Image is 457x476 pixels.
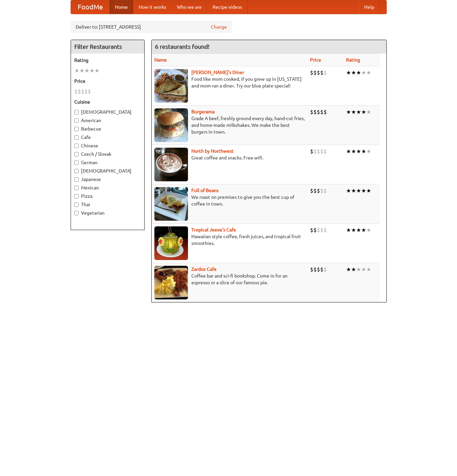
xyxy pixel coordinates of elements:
[323,266,327,273] li: $
[74,168,141,174] label: [DEMOGRAPHIC_DATA]
[351,266,356,273] li: ★
[191,266,217,272] a: Zardoz Cafe
[191,188,219,193] a: Full of Beans
[74,118,79,123] input: American
[74,110,79,114] input: [DEMOGRAPHIC_DATA]
[356,226,361,234] li: ★
[74,201,141,208] label: Thai
[71,40,144,53] h4: Filter Restaurants
[154,272,305,286] p: Coffee bar and sci-fi bookshop. Come in for an espresso or a slice of our famous pie.
[310,57,321,63] a: Price
[320,148,323,155] li: $
[78,88,81,95] li: $
[323,108,327,116] li: $
[323,187,327,194] li: $
[84,88,88,95] li: $
[74,186,79,190] input: Mexican
[74,144,79,148] input: Chinese
[366,266,371,273] li: ★
[346,187,351,194] li: ★
[361,226,366,234] li: ★
[310,69,313,76] li: $
[74,78,141,84] h5: Price
[154,194,305,207] p: We roast on premises to give you the best cup of coffee in town.
[154,187,188,221] img: beans.jpg
[361,266,366,273] li: ★
[74,127,79,131] input: Barbecue
[310,266,313,273] li: $
[71,21,232,33] div: Deliver to: [STREET_ADDRESS]
[74,184,141,191] label: Mexican
[356,69,361,76] li: ★
[88,88,91,95] li: $
[74,99,141,105] h5: Cuisine
[366,226,371,234] li: ★
[323,69,327,76] li: $
[74,152,79,156] input: Czech / Slovak
[346,57,360,63] a: Rating
[346,108,351,116] li: ★
[320,108,323,116] li: $
[313,148,317,155] li: $
[74,109,141,115] label: [DEMOGRAPHIC_DATA]
[89,67,94,74] li: ★
[317,108,320,116] li: $
[191,227,236,232] a: Tropical Jeeve's Cafe
[133,0,172,14] a: How it works
[74,176,141,183] label: Japanese
[346,69,351,76] li: ★
[359,0,380,14] a: Help
[81,88,84,95] li: $
[356,266,361,273] li: ★
[74,160,79,165] input: German
[356,148,361,155] li: ★
[154,266,188,299] img: zardoz.jpg
[310,108,313,116] li: $
[323,148,327,155] li: $
[366,108,371,116] li: ★
[74,117,141,124] label: American
[154,148,188,181] img: north.jpg
[74,211,79,215] input: Vegetarian
[310,226,313,234] li: $
[191,148,234,154] b: North by Northwest
[154,115,305,135] p: Grade A beef, freshly ground every day, hand-cut fries, and home-made milkshakes. We make the bes...
[310,148,313,155] li: $
[366,187,371,194] li: ★
[74,135,79,140] input: Cafe
[317,266,320,273] li: $
[74,177,79,182] input: Japanese
[74,159,141,166] label: German
[320,266,323,273] li: $
[191,109,215,114] a: Burgerama
[84,67,89,74] li: ★
[317,187,320,194] li: $
[191,70,244,75] a: [PERSON_NAME]'s Diner
[94,67,100,74] li: ★
[313,187,317,194] li: $
[346,148,351,155] li: ★
[74,151,141,157] label: Czech / Slovak
[366,148,371,155] li: ★
[366,69,371,76] li: ★
[313,266,317,273] li: $
[361,108,366,116] li: ★
[74,194,79,198] input: Pizza
[361,69,366,76] li: ★
[351,108,356,116] li: ★
[356,108,361,116] li: ★
[74,169,79,173] input: [DEMOGRAPHIC_DATA]
[154,154,305,161] p: Great coffee and snacks. Free wifi.
[74,203,79,207] input: Thai
[154,57,167,63] a: Name
[207,0,247,14] a: Recipe videos
[154,76,305,89] p: Food like mom cooked, if you grew up in [US_STATE] and mom ran a diner. Try our blue plate special!
[356,187,361,194] li: ★
[154,69,188,103] img: sallys.jpg
[154,226,188,260] img: jeeves.jpg
[74,67,79,74] li: ★
[110,0,133,14] a: Home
